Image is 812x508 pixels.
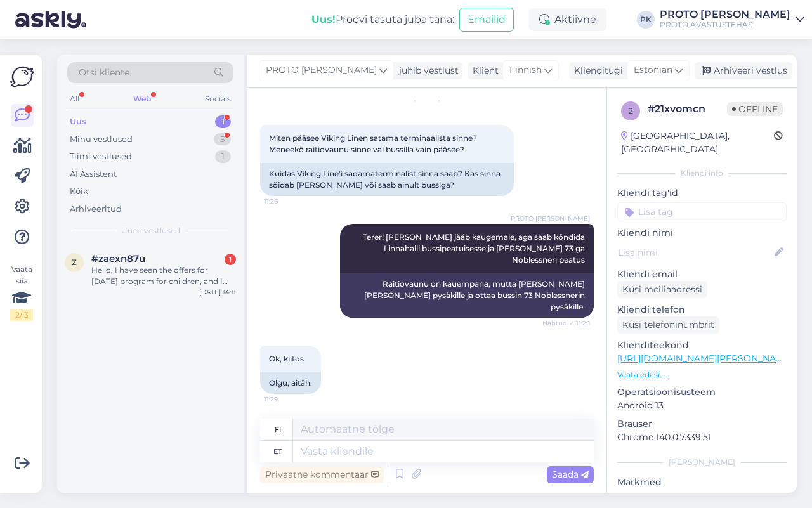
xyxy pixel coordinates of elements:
a: [URL][DOMAIN_NAME][PERSON_NAME] [617,353,792,364]
div: juhib vestlust [394,64,459,77]
span: PROTO [PERSON_NAME] [266,63,377,77]
span: Offline [727,102,783,116]
div: Aktiivne [529,8,606,31]
div: Arhiveeritud [70,203,122,216]
div: Privaatne kommentaar [260,466,384,483]
div: [GEOGRAPHIC_DATA], [GEOGRAPHIC_DATA] [621,129,774,156]
div: All [67,91,82,107]
div: Vaata siia [10,264,33,321]
div: [DATE] 14:11 [199,287,236,297]
div: 1 [215,115,231,128]
div: PK [637,11,655,29]
b: Uus! [311,13,336,25]
div: 1 [225,254,236,265]
p: Vaata edasi ... [617,369,787,381]
div: Minu vestlused [70,133,133,146]
div: Kliendi info [617,167,787,179]
span: Ok, kiitos [269,354,304,363]
div: Küsi telefoninumbrit [617,316,719,334]
div: Kõik [70,185,88,198]
div: AI Assistent [70,168,117,181]
span: Saada [552,469,589,480]
div: Uus [70,115,86,128]
p: Chrome 140.0.7339.51 [617,431,787,444]
input: Lisa tag [617,202,787,221]
div: Tiimi vestlused [70,150,132,163]
div: 5 [214,133,231,146]
div: Raitiovaunu on kauempana, mutta [PERSON_NAME] [PERSON_NAME] pysäkille ja ottaa bussin 73 Noblessn... [340,273,594,318]
div: Kuidas Viking Line'i sadamaterminalist sinna saab? Kas sinna sõidab [PERSON_NAME] või saab ainult... [260,163,514,196]
span: Terer! [PERSON_NAME] jääb kaugemale, aga saab kõndida Linnahalli bussipeatuisesse ja [PERSON_NAME... [363,232,587,264]
button: Emailid [459,8,514,32]
span: Miten pääsee Viking Linen satama terminaalista sinne? Meneekö raitiovaunu sinne vai bussilla vain... [269,133,479,154]
p: Klienditeekond [617,339,787,352]
span: Finnish [509,63,542,77]
div: Olgu, aitäh. [260,372,321,394]
div: PROTO AVASTUSTEHAS [660,20,790,30]
div: Socials [202,91,233,107]
input: Lisa nimi [618,245,772,259]
div: 2 / 3 [10,309,33,321]
div: Klient [468,64,499,77]
span: Uued vestlused [121,225,180,237]
div: et [273,441,282,462]
div: # 21xvomcn [648,101,727,117]
span: Estonian [634,63,672,77]
div: PROTO [PERSON_NAME] [660,10,790,20]
div: Klienditugi [569,64,623,77]
p: Märkmed [617,476,787,489]
p: Kliendi telefon [617,303,787,316]
p: Android 13 [617,399,787,412]
div: [PERSON_NAME] [617,457,787,468]
div: 1 [215,150,231,163]
span: 2 [629,106,633,115]
span: z [72,257,77,267]
p: Operatsioonisüsteem [617,386,787,399]
div: Proovi tasuta juba täna: [311,12,454,27]
span: Otsi kliente [79,66,129,79]
p: Brauser [617,417,787,431]
a: PROTO [PERSON_NAME]PROTO AVASTUSTEHAS [660,10,804,30]
p: Kliendi email [617,268,787,281]
p: Kliendi tag'id [617,186,787,200]
span: PROTO [PERSON_NAME] [511,214,590,223]
div: Hello, I have seen the offers for [DATE] program for children, and I would like to ask you if any... [91,264,236,287]
p: Kliendi nimi [617,226,787,240]
div: Arhiveeri vestlus [695,62,792,79]
div: Web [131,91,154,107]
div: Küsi meiliaadressi [617,281,707,298]
span: #zaexn87u [91,253,145,264]
span: 11:29 [264,394,311,404]
span: 11:26 [264,197,311,206]
div: fi [275,419,281,440]
img: Askly Logo [10,65,34,89]
span: Nähtud ✓ 11:29 [542,318,590,328]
